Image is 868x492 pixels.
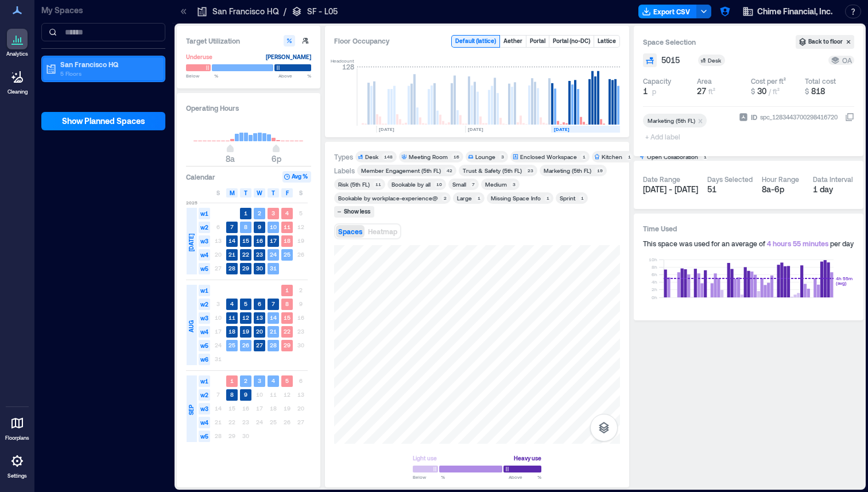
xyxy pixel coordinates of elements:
button: Spaces [336,225,365,238]
button: Portal [526,36,549,47]
span: 6p [272,154,281,164]
text: 17 [270,237,277,244]
span: Above % [509,474,541,481]
div: 7 [470,181,476,188]
text: 21 [270,328,277,335]
span: w1 [199,375,210,387]
span: $ [805,87,809,95]
text: 2 [258,210,261,216]
div: Bookable by all [392,180,431,188]
text: 29 [242,265,249,272]
div: spc_1283443700298416720 [759,111,839,123]
div: Desk [365,153,378,161]
span: SEP [187,405,196,415]
div: Underuse [186,51,212,63]
span: w1 [199,208,210,219]
span: S [216,188,220,197]
div: Hour Range [762,175,799,184]
text: 4 [230,300,234,307]
text: 18 [228,328,235,335]
div: Data Interval [813,175,853,184]
tspan: 10h [649,257,657,262]
span: w5 [199,340,210,351]
text: 3 [258,377,261,384]
div: Floor Occupancy [334,35,442,48]
text: [DATE] [468,126,483,132]
p: Floorplans [5,435,29,441]
div: Capacity [643,76,671,86]
div: 1 [579,195,586,202]
text: [DATE] [379,126,394,132]
span: ID [751,111,757,123]
span: w5 [199,263,210,274]
text: 2 [244,377,247,384]
div: Bookable by workplace-experience@ [338,194,438,202]
a: Cleaning [3,63,32,99]
text: 15 [284,314,290,321]
text: 5 [285,377,289,384]
span: ft² [708,87,715,95]
button: Chime Financial, Inc. [739,2,836,21]
text: 28 [228,265,235,272]
div: [PERSON_NAME] [266,51,311,63]
button: Desk [698,55,739,66]
button: IDspc_1283443700298416720 [845,113,854,122]
div: 1 [580,153,587,160]
div: 1 day [813,184,855,195]
div: Member Engagement (5th FL) [361,166,441,175]
p: Cleaning [7,88,28,95]
span: 4 hours 55 minutes [767,239,828,247]
span: Below % [186,72,218,79]
h3: Target Utilization [186,35,311,47]
span: w5 [199,431,210,442]
h3: Time Used [643,223,854,234]
p: SF - L05 [307,6,338,17]
div: Days Selected [707,175,753,184]
text: 22 [284,328,290,335]
button: Heatmap [366,225,400,238]
a: Settings [3,447,31,483]
div: Large [457,194,472,202]
div: 8a - 6p [762,184,804,195]
div: Cost per ft² [751,76,786,86]
div: Marketing (5th FL) [648,117,695,125]
h3: Calendar [186,171,215,183]
div: This space was used for an average of per day [643,239,854,248]
span: + Add label [643,129,685,145]
p: San Francisco HQ [60,60,157,69]
p: / [284,6,286,17]
span: 8a [226,154,235,164]
div: Light use [413,452,437,464]
span: Above % [278,72,311,79]
div: 16 [451,153,461,160]
text: 4 [272,377,275,384]
div: 3 [499,153,506,160]
div: 19 [595,167,604,174]
span: 1 [643,86,648,97]
div: Lounge [475,153,495,161]
button: Export CSV [638,5,697,18]
text: 25 [284,251,290,258]
text: 4 [285,210,289,216]
span: AUG [187,320,196,332]
text: 10 [270,223,277,230]
span: Spaces [338,227,362,235]
div: 11 [373,181,383,188]
span: 818 [811,86,825,96]
div: 42 [444,167,454,174]
div: 2 [441,195,448,202]
text: 9 [244,391,247,398]
a: Floorplans [2,409,33,445]
button: Portal (no-DC) [549,36,594,47]
span: Chime Financial, Inc. [757,6,832,17]
a: Analytics [3,25,32,61]
text: 1 [230,377,234,384]
text: 1 [285,286,289,293]
text: 16 [256,237,263,244]
span: Show Planned Spaces [62,115,145,127]
span: T [244,188,247,197]
text: 13 [256,314,263,321]
div: Marketing (5th FL) [544,166,591,175]
span: F [286,188,289,197]
div: 23 [525,167,535,174]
